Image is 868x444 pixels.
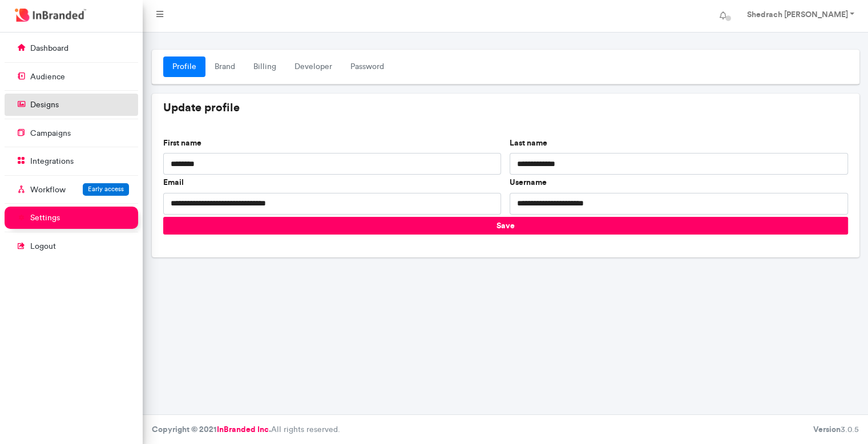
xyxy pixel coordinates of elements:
[30,212,60,224] p: settings
[30,241,56,252] p: logout
[88,185,124,193] span: Early access
[510,138,547,149] label: Last name
[813,424,859,435] div: 3.0.5
[813,424,841,434] b: Version
[5,207,138,228] a: settings
[217,424,269,434] a: InBranded Inc
[5,94,138,115] a: designs
[152,424,271,434] strong: Copyright © 2021 .
[30,99,59,111] p: designs
[5,122,138,144] a: campaigns
[244,56,285,77] a: Billing
[163,56,205,77] a: Profile
[205,56,244,77] a: Brand
[5,179,138,200] a: WorkflowEarly access
[30,128,71,139] p: campaigns
[5,37,138,59] a: dashboard
[735,5,863,27] a: Shedrach [PERSON_NAME]
[163,177,184,188] label: Email
[5,150,138,172] a: integrations
[285,56,341,77] a: Developer
[30,43,68,54] p: dashboard
[163,100,848,114] h5: Update profile
[163,138,201,149] label: First name
[341,56,393,77] a: Password
[30,156,74,167] p: integrations
[12,6,89,25] img: InBranded Logo
[746,9,847,19] strong: Shedrach [PERSON_NAME]
[5,66,138,87] a: audience
[510,177,547,188] label: Username
[163,217,848,235] button: Save
[30,184,66,196] p: Workflow
[30,71,65,83] p: audience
